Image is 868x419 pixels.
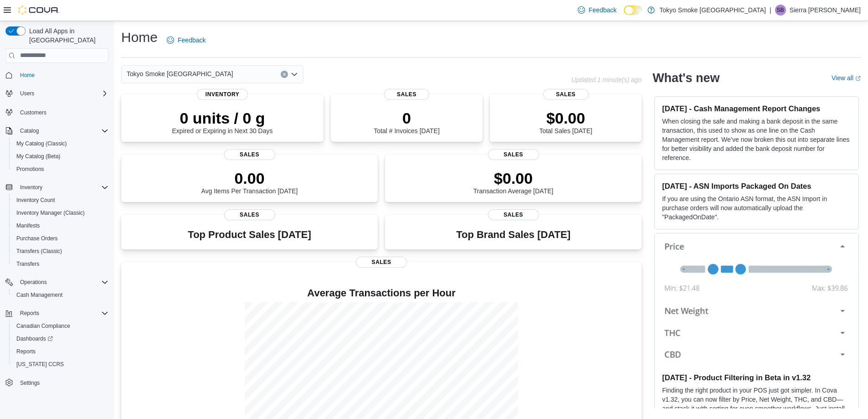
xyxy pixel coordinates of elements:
p: Sierra [PERSON_NAME] [790,5,861,16]
span: Settings [20,379,40,387]
button: Users [2,87,112,100]
span: [US_STATE] CCRS [16,361,64,368]
button: Transfers (Classic) [9,245,112,258]
span: Catalog [16,125,108,136]
button: Inventory Count [9,194,112,207]
h4: Average Transactions per Hour [128,288,634,299]
button: Home [2,68,112,82]
div: Transaction Average [DATE] [473,169,554,195]
button: Cash Management [9,289,112,301]
span: Inventory [16,182,108,193]
a: Home [16,70,38,81]
span: Home [20,72,35,79]
button: Canadian Compliance [9,320,112,332]
a: Dashboards [13,333,56,344]
span: My Catalog (Beta) [16,153,61,160]
span: Sales [224,149,275,160]
p: If you are using the Ontario ASN format, the ASN Import in purchase orders will now automatically... [662,194,851,222]
a: Transfers [13,259,43,269]
a: View allExternal link [832,74,861,82]
a: Feedback [163,31,209,49]
span: Users [20,90,34,97]
span: Inventory Count [16,197,55,204]
span: Operations [20,279,47,286]
p: 0 units / 0 g [172,109,273,127]
span: Sales [488,149,539,160]
button: Open list of options [291,71,298,78]
span: Reports [20,310,39,317]
a: My Catalog (Beta) [13,151,64,162]
h3: [DATE] - ASN Imports Packaged On Dates [662,181,851,191]
div: Expired or Expiring in Next 30 Days [172,109,273,134]
p: Tokyo Smoke [GEOGRAPHIC_DATA] [659,5,766,16]
a: Cash Management [13,290,66,300]
nav: Complex example [5,65,108,413]
h3: [DATE] - Cash Management Report Changes [662,104,851,113]
a: Settings [16,378,43,388]
button: Operations [16,277,51,288]
span: Catalog [20,127,39,134]
span: Cash Management [13,290,108,300]
a: My Catalog (Classic) [13,138,71,149]
span: Customers [20,109,46,116]
button: Manifests [9,219,112,232]
a: Reports [13,346,39,357]
a: Inventory Manager (Classic) [13,207,88,218]
a: Transfers (Classic) [13,246,66,257]
button: Inventory [2,181,112,194]
button: Inventory [16,182,46,193]
h1: Home [121,28,158,47]
a: Inventory Count [13,195,59,206]
span: Settings [16,377,108,388]
span: Feedback [178,36,205,45]
span: Dashboards [13,333,108,344]
span: Purchase Orders [16,235,58,242]
button: Reports [9,345,112,358]
h3: [DATE] - Product Filtering in Beta in v1.32 [662,373,851,382]
span: Transfers (Classic) [13,246,108,257]
span: Home [16,69,108,81]
p: $0.00 [539,109,592,127]
span: Washington CCRS [13,359,108,370]
span: Feedback [589,5,616,15]
button: Customers [2,105,112,119]
a: Dashboards [9,332,112,345]
span: Sales [356,257,407,268]
p: 0.00 [201,169,298,187]
span: Inventory Manager (Classic) [13,207,108,218]
span: Cash Management [16,291,62,299]
a: Customers [16,107,50,118]
span: Reports [13,346,108,357]
a: Manifests [13,220,43,231]
span: Promotions [16,166,44,173]
span: Canadian Compliance [13,321,108,331]
span: Tokyo Smoke [GEOGRAPHIC_DATA] [127,68,233,79]
span: My Catalog (Beta) [13,151,108,162]
span: Sales [543,89,589,100]
button: Reports [16,308,43,319]
h3: Top Brand Sales [DATE] [456,229,570,240]
a: [US_STATE] CCRS [13,359,67,370]
span: My Catalog (Classic) [16,140,67,147]
div: Total Sales [DATE] [539,109,592,134]
img: Cova [18,5,59,15]
p: When closing the safe and making a bank deposit in the same transaction, this used to show as one... [662,117,851,162]
span: Inventory Manager (Classic) [16,209,85,217]
button: Inventory Manager (Classic) [9,207,112,219]
span: Transfers [13,259,108,269]
button: My Catalog (Beta) [9,150,112,163]
button: Reports [2,307,112,320]
button: Operations [2,276,112,289]
span: Reports [16,348,36,355]
p: $0.00 [473,169,554,187]
button: My Catalog (Classic) [9,137,112,150]
span: SB [777,5,784,16]
span: Promotions [13,164,108,175]
span: Sales [224,209,275,220]
span: Sales [488,209,539,220]
span: Inventory [20,184,42,191]
span: Load All Apps in [GEOGRAPHIC_DATA] [26,26,108,45]
span: Dashboards [16,335,53,342]
p: | [770,5,771,16]
h3: Top Product Sales [DATE] [188,229,311,240]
